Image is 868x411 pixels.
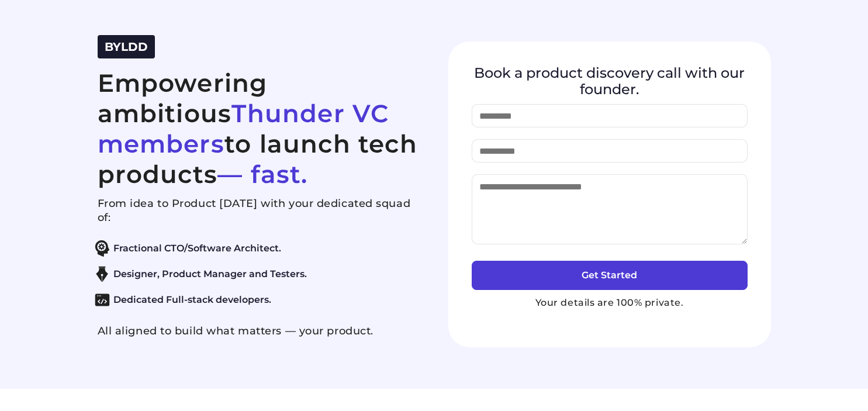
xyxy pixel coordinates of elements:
[92,292,414,308] li: Dedicated Full-stack developers.
[472,261,748,290] button: Get Started
[472,296,748,310] p: Your details are 100% private.
[98,98,389,159] span: Thunder VC members
[92,240,414,257] li: Fractional CTO/Software Architect.
[98,68,420,189] h2: Empowering ambitious to launch tech products
[105,40,148,54] span: BYLDD
[98,196,420,225] p: From idea to Product [DATE] with your dedicated squad of:
[105,42,148,53] a: BYLDD
[92,266,414,282] li: Designer, Product Manager and Testers.
[472,65,748,97] h4: Book a product discovery call with our founder.
[217,159,307,189] span: — fast.
[98,324,420,338] p: All aligned to build what matters — your product.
